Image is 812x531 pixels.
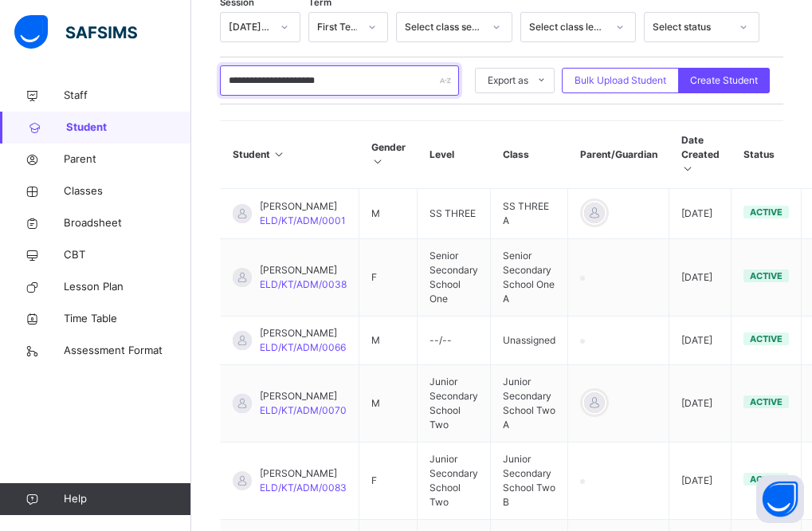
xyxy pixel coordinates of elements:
[359,121,418,189] th: Gender
[418,121,491,189] th: Level
[418,442,491,520] td: Junior Secondary School Two
[750,270,783,281] span: active
[359,239,418,317] td: F
[64,491,190,507] span: Help
[64,311,191,327] span: Time Table
[260,214,346,226] span: ELD/KT/ADM/0001
[64,151,191,167] span: Parent
[653,20,730,34] div: Select status
[750,396,783,407] span: active
[488,73,528,88] span: Export as
[568,121,669,189] th: Parent/Guardian
[491,121,568,189] th: Class
[14,15,137,49] img: safsims
[756,475,804,523] button: Open asap
[64,88,191,104] span: Staff
[669,189,732,239] td: [DATE]
[491,442,568,520] td: Junior Secondary School Two B
[64,215,191,231] span: Broadsheet
[491,365,568,442] td: Junior Secondary School Two A
[669,239,732,317] td: [DATE]
[690,73,758,88] span: Create Student
[669,365,732,442] td: [DATE]
[418,239,491,317] td: Senior Secondary School One
[405,20,482,34] div: Select class section
[575,73,666,88] span: Bulk Upload Student
[681,163,695,175] i: Sort in Ascending Order
[491,189,568,239] td: SS THREE A
[359,365,418,442] td: M
[669,121,732,189] th: Date Created
[418,189,491,239] td: SS THREE
[66,120,191,136] span: Student
[750,333,783,344] span: active
[260,278,347,290] span: ELD/KT/ADM/0038
[260,389,347,403] span: [PERSON_NAME]
[371,155,385,167] i: Sort in Ascending Order
[359,189,418,239] td: M
[359,317,418,365] td: M
[529,20,606,34] div: Select class level
[317,20,359,34] div: First Term
[64,183,191,199] span: Classes
[260,263,347,277] span: [PERSON_NAME]
[260,466,347,481] span: [PERSON_NAME]
[750,206,783,218] span: active
[260,341,346,353] span: ELD/KT/ADM/0066
[669,442,732,520] td: [DATE]
[260,482,347,494] span: ELD/KT/ADM/0083
[260,326,346,340] span: [PERSON_NAME]
[359,442,418,520] td: F
[64,343,191,359] span: Assessment Format
[260,199,346,214] span: [PERSON_NAME]
[64,279,191,295] span: Lesson Plan
[229,20,271,34] div: [DATE]-[DATE]
[669,317,732,365] td: [DATE]
[221,121,359,189] th: Student
[491,239,568,317] td: Senior Secondary School One A
[732,121,802,189] th: Status
[273,148,286,160] i: Sort in Ascending Order
[418,365,491,442] td: Junior Secondary School Two
[491,317,568,365] td: Unassigned
[260,404,347,416] span: ELD/KT/ADM/0070
[418,317,491,365] td: --/--
[64,247,191,263] span: CBT
[750,474,783,485] span: active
